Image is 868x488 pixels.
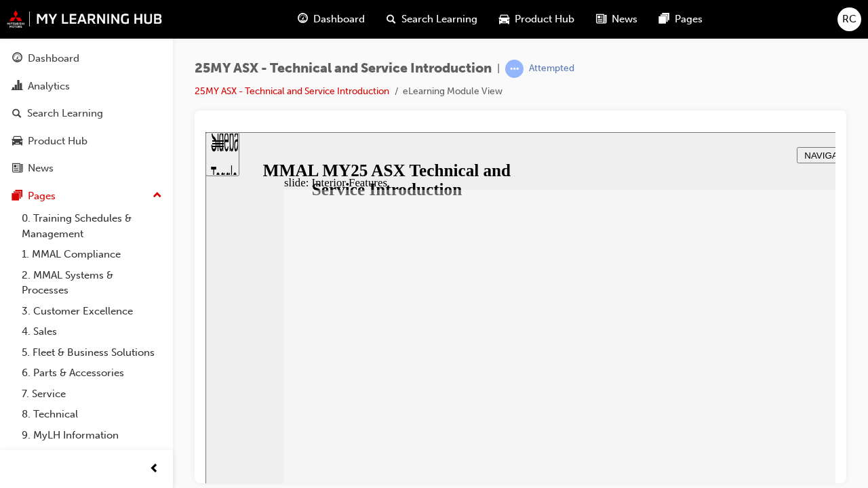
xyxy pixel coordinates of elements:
span: guage-icon [298,11,308,28]
button: DashboardAnalyticsSearch LearningProduct HubNews [5,43,167,184]
button: RC [837,7,861,31]
a: 2. MMAL Systems & Processes [16,265,167,301]
span: News [612,12,637,27]
a: Search Learning [5,101,167,126]
span: chart-icon [12,81,22,93]
span: Search Learning [401,12,477,27]
span: prev-icon [149,461,159,478]
img: mmal [7,10,163,28]
span: up-icon [153,187,162,205]
a: car-iconProduct Hub [488,5,585,33]
a: News [5,156,167,181]
a: 0. Training Schedules & Management [16,208,167,244]
span: car-icon [12,136,22,148]
a: 8. Technical [16,404,167,425]
span: guage-icon [12,53,22,65]
a: Analytics [5,74,167,99]
span: pages-icon [12,190,22,203]
a: news-iconNews [585,5,648,33]
a: All Pages [16,445,167,466]
span: | [497,61,500,77]
span: RC [842,12,856,27]
div: News [28,161,54,176]
span: Pages [675,12,703,27]
div: Search Learning [27,106,103,121]
span: Dashboard [313,12,365,27]
a: 5. Fleet & Business Solutions [16,342,167,363]
div: Dashboard [28,51,79,66]
span: car-icon [499,11,509,28]
span: news-icon [596,11,606,28]
a: search-iconSearch Learning [376,5,488,33]
a: 25MY ASX - Technical and Service Introduction [195,85,389,97]
a: pages-iconPages [648,5,713,33]
span: NAVIGATION TIPS [599,18,675,28]
div: Attempted [529,62,574,75]
a: 7. Service [16,384,167,405]
a: Dashboard [5,46,167,71]
a: 1. MMAL Compliance [16,244,167,265]
li: eLearning Module View [403,84,502,100]
span: Product Hub [515,12,574,27]
a: 3. Customer Excellence [16,301,167,322]
a: Product Hub [5,129,167,154]
a: 9. MyLH Information [16,425,167,446]
button: Pages [5,184,167,209]
span: search-icon [387,11,396,28]
div: Product Hub [28,134,87,149]
span: learningRecordVerb_ATTEMPT-icon [505,60,524,78]
span: search-icon [12,108,22,120]
div: Analytics [28,79,70,94]
div: Pages [28,188,56,204]
a: 4. Sales [16,321,167,342]
span: 25MY ASX - Technical and Service Introduction [195,61,492,77]
span: pages-icon [659,11,669,28]
button: NAVIGATION TIPS [591,15,684,31]
a: 6. Parts & Accessories [16,363,167,384]
span: news-icon [12,163,22,175]
a: guage-iconDashboard [287,5,376,33]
